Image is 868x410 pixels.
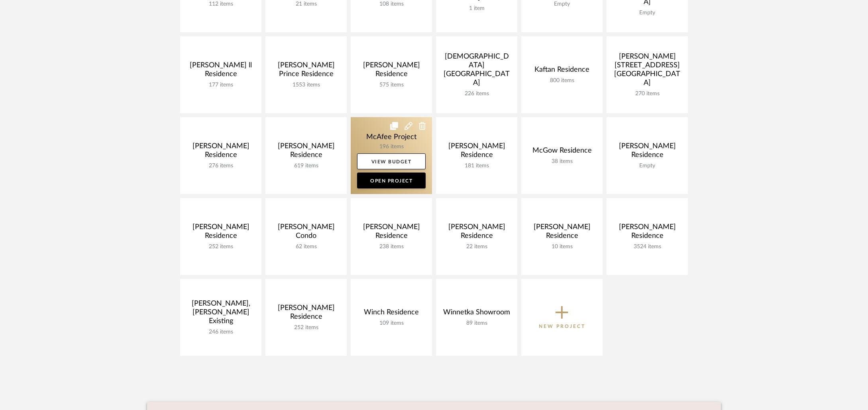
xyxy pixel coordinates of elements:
div: [PERSON_NAME], [PERSON_NAME] Existing [187,299,255,329]
div: 112 items [187,1,255,8]
div: 575 items [357,82,426,88]
div: 21 items [272,1,340,8]
div: 619 items [272,163,340,169]
div: [PERSON_NAME] Residence [613,142,681,163]
div: Empty [613,163,681,169]
div: 1553 items [272,82,340,88]
div: 3524 items [613,243,681,250]
div: [PERSON_NAME] Residence [357,223,426,243]
div: [PERSON_NAME] Residence [442,223,511,243]
div: 246 items [187,329,255,335]
div: 62 items [272,243,340,250]
div: 276 items [187,163,255,169]
div: 22 items [442,243,511,250]
div: Winch Residence [357,308,426,320]
div: [PERSON_NAME] Residence [187,142,255,163]
div: [PERSON_NAME] Residence [613,223,681,243]
a: View Budget [357,153,426,169]
div: 177 items [187,82,255,88]
p: New Project [539,322,585,330]
div: [PERSON_NAME] Residence [187,223,255,243]
div: Empty [528,1,596,8]
div: [PERSON_NAME] Residence [528,223,596,243]
div: [DEMOGRAPHIC_DATA] [GEOGRAPHIC_DATA] [442,52,511,90]
button: New Project [521,279,603,356]
div: 252 items [272,324,340,331]
div: [PERSON_NAME] Prince Residence [272,61,340,82]
div: McGow Residence [528,146,596,158]
div: Kaftan Residence [528,65,596,77]
div: [PERSON_NAME] ll Residence [187,61,255,82]
div: 10 items [528,243,596,250]
div: [PERSON_NAME] Residence [442,142,511,163]
div: 38 items [528,158,596,165]
div: 1 item [442,5,511,12]
div: 108 items [357,1,426,8]
div: [PERSON_NAME] Residence [272,304,340,324]
div: Winnetka Showroom [442,308,511,320]
div: [PERSON_NAME] Residence [357,61,426,82]
div: 226 items [442,90,511,97]
div: Empty [613,10,681,16]
div: 181 items [442,163,511,169]
a: Open Project [357,173,426,188]
div: 89 items [442,320,511,327]
div: 238 items [357,243,426,250]
div: [PERSON_NAME] [STREET_ADDRESS][GEOGRAPHIC_DATA] [613,52,681,90]
div: [PERSON_NAME] Condo [272,223,340,243]
div: 800 items [528,77,596,84]
div: 270 items [613,90,681,97]
div: [PERSON_NAME] Residence [272,142,340,163]
div: 252 items [187,243,255,250]
div: 109 items [357,320,426,327]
